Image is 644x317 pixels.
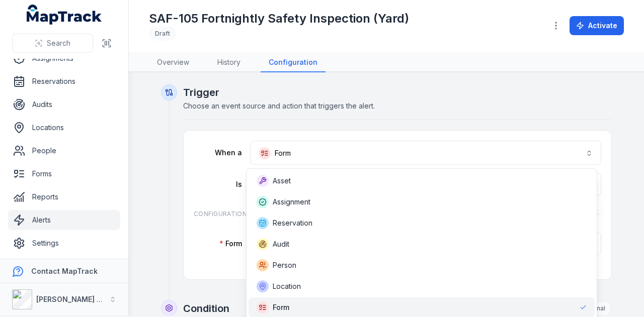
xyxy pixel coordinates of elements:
span: Asset [273,176,291,186]
span: Person [273,260,296,270]
span: Reservation [273,218,312,228]
button: Form [250,141,601,165]
span: Location [273,281,301,291]
span: Assignment [273,197,310,207]
span: Form [273,302,289,312]
span: Audit [273,239,289,249]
